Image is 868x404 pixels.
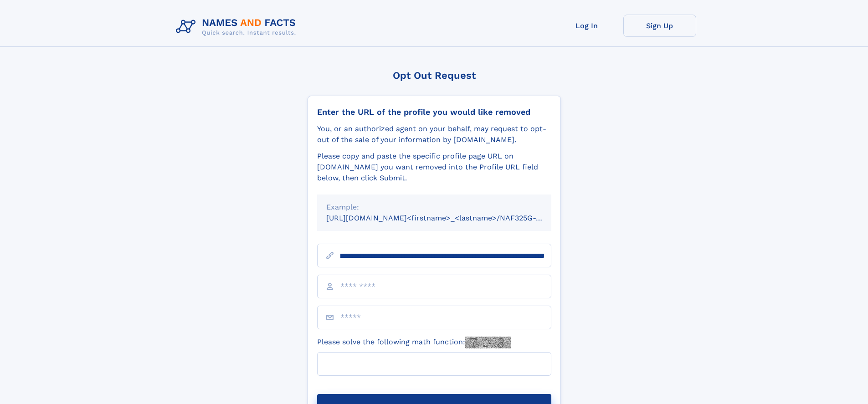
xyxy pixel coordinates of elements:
[326,202,542,213] div: Example:
[317,337,511,348] label: Please solve the following math function:
[623,15,696,37] a: Sign Up
[317,151,551,184] div: Please copy and paste the specific profile page URL on [DOMAIN_NAME] you want removed into the Pr...
[317,123,551,145] div: You, or an authorized agent on your behalf, may request to opt-out of the sale of your informatio...
[550,15,623,37] a: Log In
[308,70,561,81] div: Opt Out Request
[172,15,303,39] img: Logo Names and Facts
[317,107,551,117] div: Enter the URL of the profile you would like removed
[326,214,569,222] small: [URL][DOMAIN_NAME]<firstname>_<lastname>/NAF325G-xxxxxxxx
